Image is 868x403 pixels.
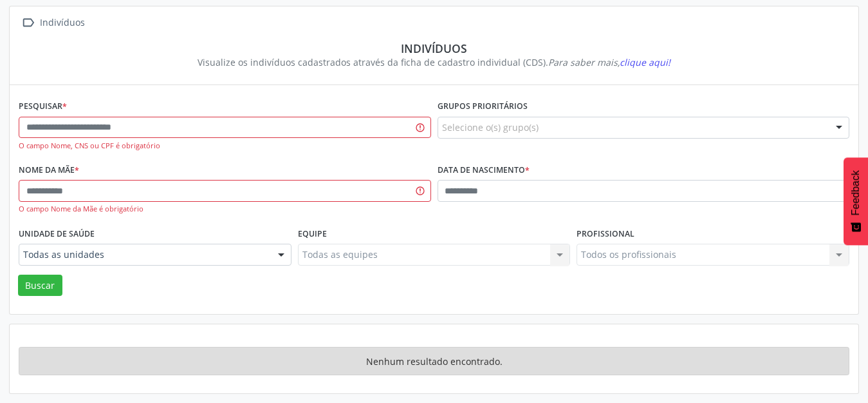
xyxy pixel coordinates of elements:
a:  Indivíduos [19,14,87,32]
div: Indivíduos [28,41,840,55]
div: Visualize os indivíduos cadastrados através da ficha de cadastro individual (CDS). [28,55,840,69]
div: O campo Nome, CNS ou CPF é obrigatório [19,141,431,152]
span: Todas as unidades [23,248,265,261]
i:  [19,14,37,32]
div: O campo Nome da Mãe é obrigatório [19,204,431,215]
i: Para saber mais, [548,56,670,68]
label: Equipe [298,224,327,244]
button: Feedback - Mostrar pesquisa [844,157,868,245]
span: Feedback [850,170,862,215]
div: Indivíduos [37,14,87,32]
label: Pesquisar [19,97,67,117]
span: clique aqui! [620,56,670,68]
button: Buscar [18,275,62,297]
span: Selecione o(s) grupo(s) [442,121,539,134]
label: Data de nascimento [438,161,530,181]
label: Unidade de saúde [19,224,95,244]
label: Profissional [577,224,634,244]
label: Grupos prioritários [438,97,528,117]
label: Nome da mãe [19,161,79,181]
div: Nenhum resultado encontrado. [19,347,849,375]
